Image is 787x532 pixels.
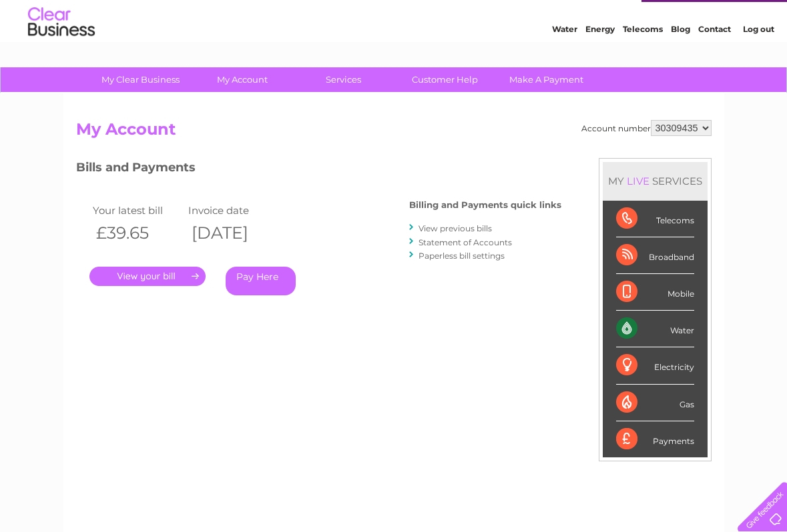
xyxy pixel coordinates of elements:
[85,67,196,92] a: My Clear Business
[698,57,731,67] a: Contact
[185,201,281,219] td: Invoice date
[616,385,694,421] div: Gas
[226,267,296,295] a: Pay Here
[185,219,281,247] th: [DATE]
[419,223,492,233] a: View previous bills
[89,267,206,286] a: .
[419,237,512,247] a: Statement of Accounts
[390,67,500,92] a: Customer Help
[671,57,690,67] a: Blog
[743,57,774,67] a: Log out
[616,347,694,384] div: Electricity
[409,200,561,210] h4: Billing and Payments quick links
[535,7,627,23] a: 0333 014 3131
[616,421,694,457] div: Payments
[89,219,186,247] th: £39.65
[76,158,561,181] h3: Bills and Payments
[581,120,712,136] div: Account number
[585,57,615,67] a: Energy
[89,201,186,219] td: Your latest bill
[603,162,708,200] div: MY SERVICES
[288,67,399,92] a: Services
[419,251,505,261] a: Paperless bill settings
[616,237,694,274] div: Broadband
[79,7,710,65] div: Clear Business is a trading name of Verastar Limited (registered in [GEOGRAPHIC_DATA] No. 3667643...
[624,175,652,187] div: LIVE
[491,67,601,92] a: Make A Payment
[187,67,297,92] a: My Account
[76,120,712,145] h2: My Account
[623,57,663,67] a: Telecoms
[616,201,694,237] div: Telecoms
[616,311,694,347] div: Water
[616,274,694,311] div: Mobile
[27,35,95,75] img: logo.png
[552,57,577,67] a: Water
